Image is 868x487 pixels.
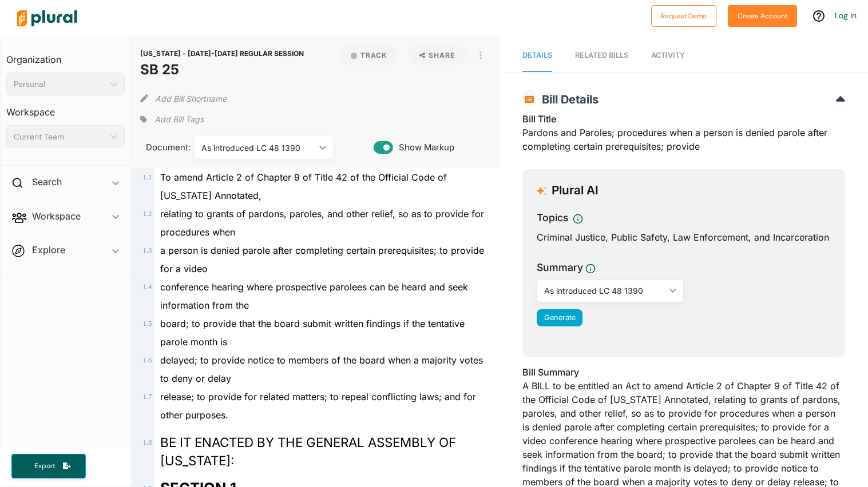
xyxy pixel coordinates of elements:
[835,10,857,21] a: Log In
[544,313,576,322] span: Generate
[537,309,582,326] button: Generate
[32,175,62,188] h2: Search
[140,111,203,128] div: Add tags
[140,49,304,58] span: [US_STATE] - [DATE]-[DATE] REGULAR SESSION
[651,5,716,27] button: Request Demo
[26,461,63,471] span: Export
[154,114,204,125] span: Add Bill Tags
[160,434,456,468] span: BE IT ENACTED BY THE GENERAL ASSEMBLY OF [US_STATE]:
[522,51,552,59] span: Details
[6,43,125,68] h3: Organization
[142,246,152,254] span: 1 . 3
[536,93,599,106] span: Bill Details
[160,391,476,421] span: release; to provide for related matters; to repeal conflicting laws; and for other purposes.
[160,208,484,238] span: relating to grants of pardons, paroles, and other relief, so as to provide for procedures when
[142,356,152,364] span: 1 . 6
[14,131,106,143] div: Current Team
[11,454,86,478] button: Export
[651,9,716,21] a: Request Demo
[155,89,227,107] button: Add Bill Shortname
[651,39,685,72] a: Activity
[142,393,152,401] span: 1 . 7
[160,318,465,348] span: board; to provide that the board submit written findings if the tentative parole month is
[537,210,568,225] h3: Topics
[403,46,471,65] button: Share
[142,438,152,446] span: 1 . 8
[575,39,628,72] a: RELATED BILLS
[408,46,467,65] button: Share
[140,141,180,154] span: Document:
[393,141,454,154] span: Show Markup
[537,230,831,244] div: Criminal Justice, Public Safety, Law Enforcement, and Incarceration
[160,171,447,201] span: To amend Article 2 of Chapter 9 of Title 42 of the Official Code of [US_STATE] Annotated,
[522,112,845,126] h3: Bill Title
[728,5,797,27] button: Create Account
[142,210,152,218] span: 1 . 2
[522,39,552,72] a: Details
[140,59,304,80] h1: SB 25
[160,354,483,384] span: delayed; to provide notice to members of the board when a majority votes to deny or delay
[575,50,628,61] div: RELATED BILLS
[522,365,845,379] h3: Bill Summary
[339,46,399,65] button: Track
[160,281,468,311] span: conference hearing where prospective parolees can be heard and seek information from the
[522,112,845,160] div: Pardons and Paroles; procedures when a person is denied parole after completing certain prerequis...
[160,245,484,274] span: a person is denied parole after completing certain prerequisites; to provide for a video
[651,51,685,59] span: Activity
[142,283,152,291] span: 1 . 4
[552,183,599,198] h3: Plural AI
[544,285,665,297] div: As introduced LC 48 1390
[142,173,152,181] span: 1 . 1
[537,260,583,275] h3: Summary
[142,320,152,328] span: 1 . 5
[201,142,315,154] div: As introduced LC 48 1390
[14,78,106,90] div: Personal
[728,9,797,21] a: Create Account
[6,95,125,121] h3: Workspace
